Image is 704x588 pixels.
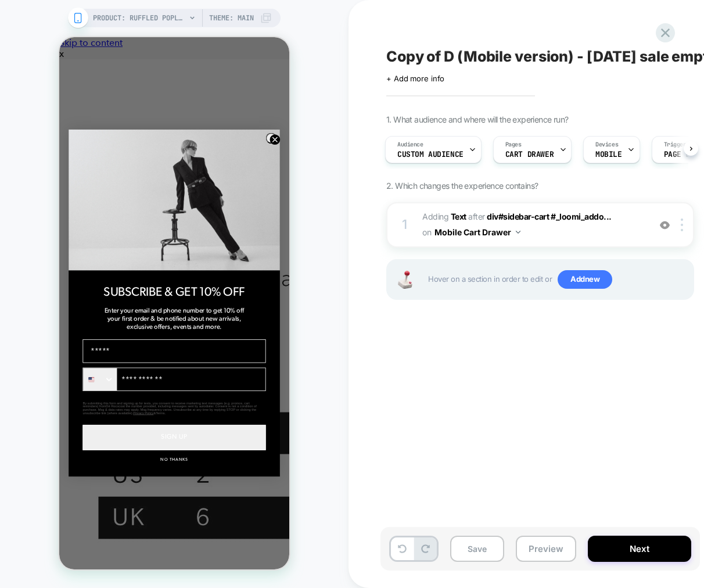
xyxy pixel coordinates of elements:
img: Joystick [393,271,416,289]
span: AFTER [468,211,485,221]
img: down arrow [516,231,520,234]
div: 1 [399,213,411,236]
span: exclusive offers, events and more. [67,286,162,293]
span: your first order & be notified about new arrivals, [48,279,182,286]
span: CART DRAWER [505,150,554,159]
button: Close dialog [207,96,218,107]
img: United States [29,339,35,346]
span: Devices [595,141,618,149]
img: Banner showing arrangement of flowers [9,92,221,234]
a: Privacy Policy [74,374,94,378]
span: on [422,225,431,239]
button: SIGN UP [23,388,206,414]
img: close [681,218,683,231]
b: Text [451,211,466,221]
span: SUBSCRIBE & GET 10% OFF [44,249,185,262]
input: Email [23,303,206,326]
button: Mobile Cart Drawer [434,224,520,241]
input: Phone Number [58,331,206,354]
p: By submitting this form and signing up for texts, you consent to receive marketing text messages ... [23,364,206,378]
span: 1. What audience and where will the experience run? [386,114,568,124]
button: Next [588,536,691,562]
button: Search Countries [24,331,58,354]
span: Enter your email and phone number to get 10% off [45,271,185,278]
span: Audience [397,141,423,149]
img: crossed eye [660,220,670,230]
span: div#sidebar-cart #_loomi_addo... [487,211,612,221]
span: Page Load [664,150,703,159]
span: Adding [422,211,466,221]
button: NO THANKS [23,416,206,431]
span: PRODUCT: Ruffled Poplin Blouse [white] [93,9,186,27]
span: Theme: MAIN [209,9,254,27]
span: Dé Rococo [46,368,63,371]
span: 2. Which changes the experience contains? [386,181,538,191]
span: MOBILE [595,150,622,159]
span: + Add more info [386,74,444,83]
span: Hover on a section in order to edit or [428,270,687,289]
span: Add new [558,270,612,289]
span: Pages [505,141,522,149]
span: Trigger [664,141,687,149]
button: Save [450,536,504,562]
span: Custom Audience [397,150,464,159]
button: Preview [516,536,576,562]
